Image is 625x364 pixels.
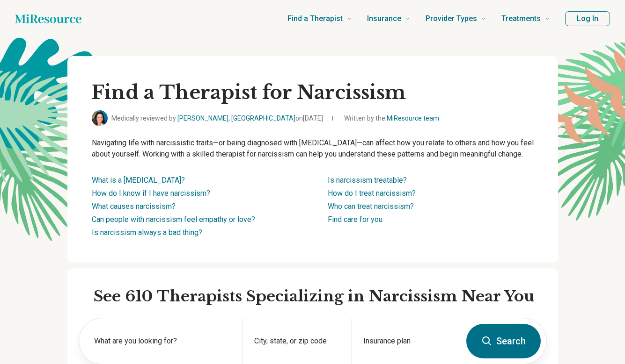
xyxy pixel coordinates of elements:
[92,228,202,237] a: Is narcissism always a bad thing?
[328,215,382,224] a: Find care for you
[92,176,185,185] a: What is a [MEDICAL_DATA]?
[387,114,439,122] a: MiResource team
[565,11,610,26] button: Log In
[295,114,323,122] span: on [DATE]
[367,12,401,25] span: Insurance
[92,137,534,160] p: Navigating life with narcissistic traits—or being diagnosed with [MEDICAL_DATA]—can affect how yo...
[92,202,176,211] a: What causes narcissism?
[344,114,439,123] span: Written by the
[287,12,343,25] span: Find a Therapist
[177,114,295,122] a: [PERSON_NAME], [GEOGRAPHIC_DATA]
[92,215,255,224] a: Can people with narcissism feel empathy or love?
[501,12,541,25] span: Treatments
[426,12,477,25] span: Provider Types
[328,176,407,185] a: Is narcissism treatable?
[328,202,414,211] a: Who can treat narcissism?
[94,335,231,347] label: What are you looking for?
[15,9,81,28] a: Home page
[328,189,416,198] a: How do I treat narcissism?
[92,189,210,198] a: How do I know if I have narcissism?
[111,114,323,123] span: Medically reviewed by
[92,80,534,105] h1: Find a Therapist for Narcissism
[94,287,547,307] h2: See 610 Therapists Specializing in Narcissism Near You
[466,324,541,358] button: Search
